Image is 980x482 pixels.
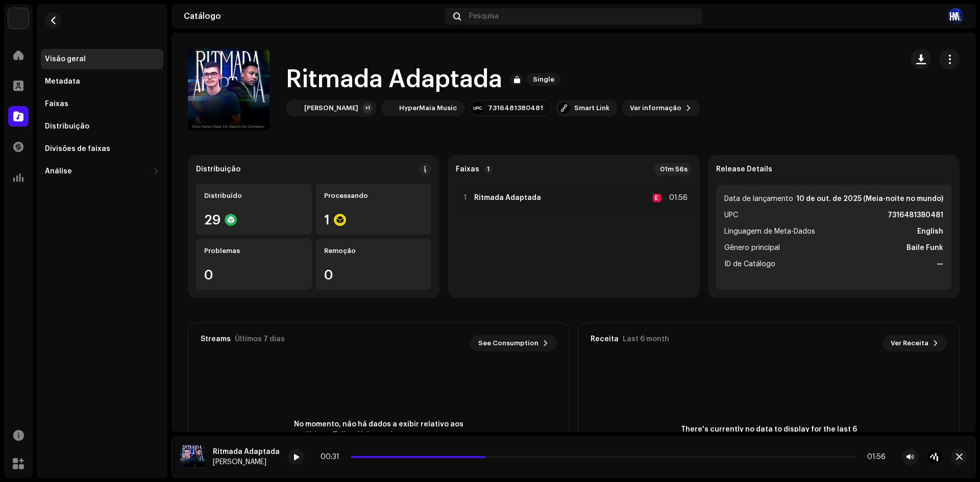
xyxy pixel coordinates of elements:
[478,333,538,353] span: See Consumption
[860,453,886,461] div: 01:56
[724,209,738,221] span: UPC
[527,73,560,86] span: Single
[45,167,72,175] div: Análise
[483,165,493,174] p-badge: 1
[45,55,86,63] div: Visão geral
[724,225,815,238] span: Linguagem de Meta-Dados
[41,139,163,159] re-m-nav-item: Divisões de faixas
[796,193,943,205] strong: 10 de out. de 2025 (Meia-noite no mundo)
[287,419,471,451] span: No momento, não há dados a exibir relativo aos últimos 7 dias. Volte em breve para ver as atualiz...
[724,258,775,270] span: ID de Catálogo
[45,78,80,86] div: Metadata
[213,458,280,466] div: [PERSON_NAME]
[653,194,661,202] div: E
[456,165,479,173] strong: Faixas
[321,453,347,461] div: 00:31
[201,335,231,343] div: Streams
[8,8,29,29] img: 1cf725b2-75a2-44e7-8fdf-5f1256b3d403
[630,98,681,118] span: Ver informação
[41,94,163,114] re-m-nav-item: Faixas
[906,242,943,254] strong: Baile Funk
[45,100,68,108] div: Faixas
[724,242,780,254] span: Gênero principal
[917,225,943,238] strong: English
[304,104,358,112] div: [PERSON_NAME]
[204,247,304,255] div: Problemas
[324,247,424,255] div: Remoção
[196,165,240,173] div: Distribuição
[324,192,424,200] div: Processando
[41,71,163,92] re-m-nav-item: Metadata
[41,161,163,182] re-m-nav-dropdown: Análise
[947,8,964,24] img: 157bdc2e-462e-4224-844c-c414979c75ed
[204,192,304,200] div: Distribuído
[470,335,557,351] button: See Consumption
[574,104,609,112] div: Smart Link
[937,258,943,270] strong: —
[665,192,688,204] div: 01:56
[716,165,772,173] strong: Release Details
[488,104,543,112] div: 7316481380481
[288,102,300,114] img: 0848704f-c5e5-49e6-93c6-c08c6058f969
[891,333,928,353] span: Ver Receita
[45,122,89,131] div: Distribuição
[184,12,441,20] div: Catálogo
[235,335,285,343] div: Últimos 7 dias
[41,116,163,137] re-m-nav-item: Distribuição
[623,335,669,343] div: Last 6 month
[591,335,619,343] div: Receita
[474,194,541,202] strong: Ritmada Adaptada
[724,193,793,205] span: Data de lançamento
[888,209,943,221] strong: 7316481380481
[213,448,280,456] div: Ritmada Adaptada
[654,163,692,175] div: 01m 56s
[45,145,110,153] div: Divisões de faixas
[286,63,502,96] h1: Ritmada Adaptada
[399,104,457,112] div: HyperMaia Music
[883,335,947,351] button: Ver Receita
[677,424,861,446] span: There's currently no data to display for the last 6 month. Check back soon for updates.
[383,102,395,114] img: eb0c8cdb-b626-4a7a-b2c9-dca0e6a46349
[469,12,499,20] span: Pesquisa
[622,100,700,116] button: Ver informação
[362,103,373,113] div: +1
[180,445,205,469] img: 16a80b53-20f4-488f-b69d-e0b358f99383
[41,49,163,69] re-m-nav-item: Visão geral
